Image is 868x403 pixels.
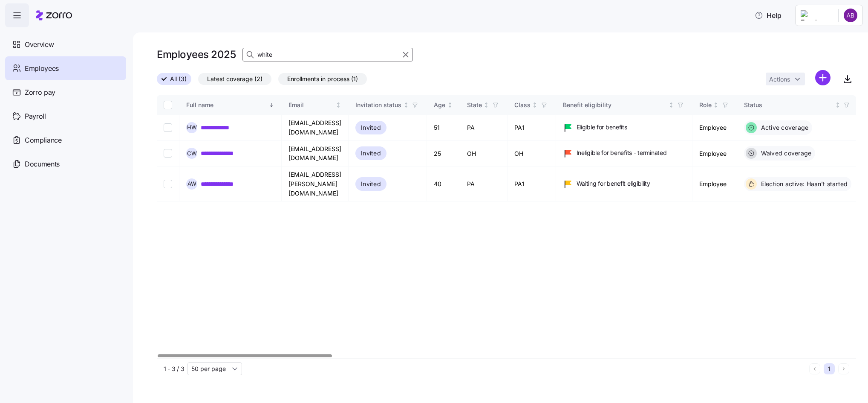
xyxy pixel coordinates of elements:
span: Latest coverage (2) [207,73,262,85]
a: Zorro pay [5,80,126,104]
td: PA [460,115,508,141]
span: Election active: Hasn't started [758,180,848,188]
span: Waived coverage [758,149,812,158]
span: All (3) [170,73,187,85]
td: PA1 [508,166,556,201]
div: Not sorted [403,102,409,108]
a: Overview [5,32,126,56]
span: Invited [361,123,381,133]
td: Employee [692,115,737,141]
div: Class [514,100,531,110]
th: Full nameSorted descending [179,95,282,115]
div: Benefit eligibility [563,100,667,110]
img: c6b7e62a50e9d1badab68c8c9b51d0dd [844,9,857,22]
th: AgeNot sorted [427,95,460,115]
div: Full name [186,100,267,110]
td: 25 [427,141,460,166]
td: 51 [427,115,460,141]
svg: add icon [815,70,831,85]
a: Documents [5,152,126,176]
span: C W [187,151,197,156]
div: Status [744,100,833,110]
th: RoleNot sorted [692,95,737,115]
img: Employer logo [801,10,831,20]
th: StatusNot sorted [737,95,859,115]
button: Previous page [809,363,820,374]
div: Age [434,100,445,110]
span: Compliance [25,135,62,146]
span: Invited [361,179,381,189]
td: OH [460,141,508,166]
td: Employee [692,141,737,166]
td: [EMAIL_ADDRESS][DOMAIN_NAME] [282,115,349,141]
td: OH [508,141,556,166]
span: Eligible for benefits [577,123,627,131]
button: 1 [824,363,835,374]
td: PA1 [508,115,556,141]
span: Ineligible for benefits - terminated [577,149,667,157]
td: PA [460,166,508,201]
span: Invited [361,148,381,158]
span: Active coverage [758,123,809,132]
span: A W [187,181,196,187]
td: [EMAIL_ADDRESS][PERSON_NAME][DOMAIN_NAME] [282,166,349,201]
th: EmailNot sorted [282,95,349,115]
a: Payroll [5,104,126,128]
div: Not sorted [483,102,489,108]
span: Overview [25,39,54,50]
span: Zorro pay [25,87,55,98]
div: Not sorted [532,102,538,108]
span: Actions [769,76,790,82]
h1: Employees 2025 [157,48,236,61]
td: 40 [427,166,460,201]
span: Payroll [25,111,46,122]
div: Not sorted [447,102,453,108]
div: Not sorted [668,102,674,108]
a: Compliance [5,128,126,152]
div: Not sorted [835,102,841,108]
th: Benefit eligibilityNot sorted [556,95,692,115]
div: Not sorted [335,102,341,108]
div: Role [699,100,712,110]
td: [EMAIL_ADDRESS][DOMAIN_NAME] [282,141,349,166]
span: Waiting for benefit eligibility [577,179,650,188]
button: Actions [766,73,805,85]
input: Select record 1 [164,123,172,132]
span: H W [187,125,197,130]
div: Invitation status [355,100,401,110]
span: 1 - 3 / 3 [164,365,184,373]
button: Help [748,7,788,24]
span: Help [755,10,781,20]
div: Email [288,100,334,110]
div: Not sorted [713,102,719,108]
input: Select all records [164,101,172,109]
input: Select record 2 [164,149,172,158]
a: Employees [5,56,126,80]
span: Documents [25,159,60,169]
td: Employee [692,166,737,201]
input: Select record 3 [164,180,172,188]
span: Enrollments in process (1) [287,73,358,85]
span: Employees [25,63,59,74]
input: Search Employees [242,48,413,61]
div: State [467,100,482,110]
th: Invitation statusNot sorted [349,95,427,115]
th: ClassNot sorted [508,95,556,115]
th: StateNot sorted [460,95,508,115]
button: Next page [838,363,849,374]
div: Sorted descending [268,102,274,108]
